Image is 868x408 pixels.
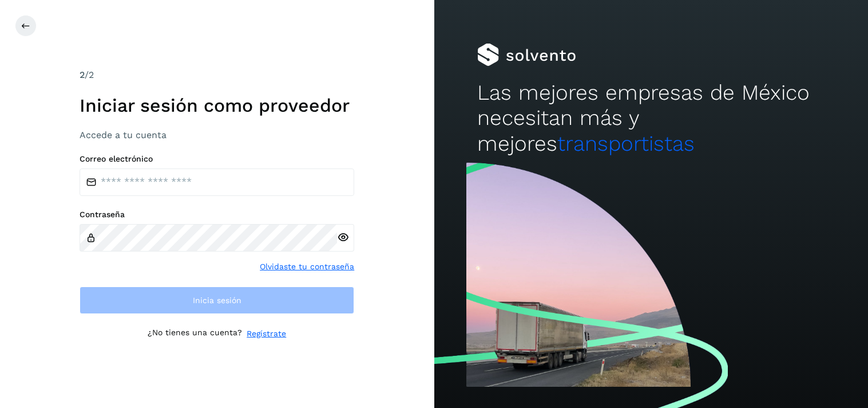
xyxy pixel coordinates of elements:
[193,296,241,304] span: Inicia sesión
[80,287,354,314] button: Inicia sesión
[80,95,354,116] h1: Iniciar sesión como proveedor
[80,210,354,219] label: Contraseña
[247,328,286,340] a: Regístrate
[80,69,85,80] span: 2
[148,328,242,340] p: ¿No tienes una cuenta?
[80,154,354,164] label: Correo electrónico
[477,80,825,156] h2: Las mejores empresas de México necesitan más y mejores
[80,68,354,82] div: /2
[557,131,695,156] span: transportistas
[80,130,354,140] h3: Accede a tu cuenta
[260,261,354,273] a: Olvidaste tu contraseña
